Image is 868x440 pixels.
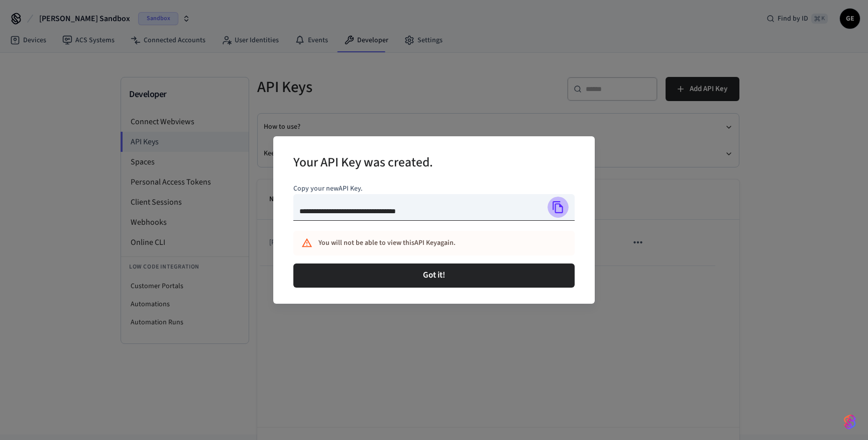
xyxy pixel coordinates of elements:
[293,184,575,194] p: Copy your new API Key .
[548,197,569,218] button: Copy
[293,148,433,179] h2: Your API Key was created.
[293,263,575,288] button: Got it!
[844,414,856,430] img: SeamLogoGradient.69752ec5.svg
[318,234,530,252] div: You will not be able to view this API Key again.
